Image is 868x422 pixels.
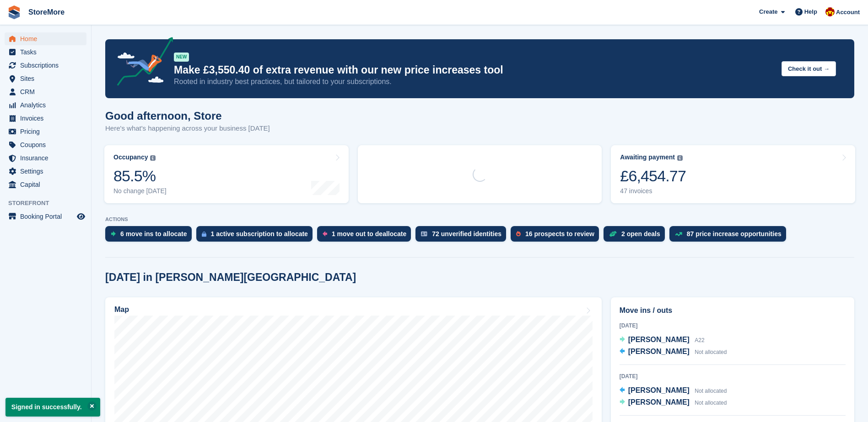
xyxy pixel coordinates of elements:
img: price-adjustments-announcement-icon-8257ccfd72463d97f412b2fc003d46551f7dbcb40ab6d574587a9cd5c0d94... [109,37,173,89]
div: 72 unverified identities [432,230,501,237]
span: Capital [20,178,75,191]
div: NEW [174,53,189,62]
img: move_ins_to_allocate_icon-fdf77a2bb77ea45bf5b3d319d69a93e2d87916cf1d5bf7949dd705db3b84f3ca.svg [111,231,116,237]
img: price_increase_opportunities-93ffe204e8149a01c8c9dc8f82e8f89637d9d84a8eef4429ea346261dce0b2c0.svg [675,232,682,236]
a: StoreMore [25,5,68,20]
div: 87 price increase opportunities [687,230,782,237]
a: 6 move ins to allocate [105,226,196,246]
span: Subscriptions [20,59,75,72]
span: Settings [20,165,75,178]
span: [PERSON_NAME] [628,336,690,343]
a: menu [5,178,86,191]
a: menu [5,99,86,111]
a: menu [5,112,86,125]
p: Make £3,550.40 of extra revenue with our new price increases tool [174,63,774,77]
a: menu [5,72,86,85]
p: ACTIONS [105,216,854,222]
span: Not allocated [695,400,727,406]
img: active_subscription_to_allocate_icon-d502201f5373d7db506a760aba3b589e785aa758c864c3986d89f69b8ff3... [202,231,206,237]
span: Home [20,32,75,45]
a: 2 open deals [604,226,669,246]
span: A22 [695,337,704,343]
div: 6 move ins to allocate [120,230,187,237]
span: [PERSON_NAME] [628,398,690,406]
img: prospect-51fa495bee0391a8d652442698ab0144808aea92771e9ea1ae160a38d050c398.svg [516,231,521,237]
img: move_outs_to_deallocate_icon-f764333ba52eb49d3ac5e1228854f67142a1ed5810a6f6cc68b1a99e826820c5.svg [323,231,327,237]
span: [PERSON_NAME] [628,348,690,355]
a: menu [5,59,86,72]
span: Not allocated [695,388,727,394]
div: [DATE] [620,322,846,330]
span: Not allocated [695,349,727,355]
img: stora-icon-8386f47178a22dfd0bd8f6a31ec36ba5ce8667c1dd55bd0f319d3a0aa187defe.svg [7,5,21,19]
div: No change [DATE] [113,187,167,195]
a: menu [5,165,86,178]
a: 16 prospects to review [511,226,604,246]
div: Awaiting payment [620,153,675,161]
h2: Map [114,306,129,314]
span: [PERSON_NAME] [628,386,690,394]
div: [DATE] [620,372,846,380]
span: Invoices [20,112,75,125]
span: Booking Portal [20,210,75,223]
a: menu [5,46,86,58]
img: Store More Team [825,7,835,16]
p: Signed in successfully. [5,398,100,417]
img: icon-info-grey-7440780725fd019a000dd9b08b2336e03edf1995a4989e88bcd33f0948082b44.svg [150,155,156,161]
img: verify_identity-adf6edd0f0f0b5bbfe63781bf79b02c33cf7c696d77639b501bdc392416b5a36.svg [421,231,427,237]
p: Here's what's happening across your business [DATE] [105,123,270,134]
a: 1 active subscription to allocate [196,226,317,246]
div: 47 invoices [620,187,686,195]
a: menu [5,210,86,223]
a: menu [5,152,86,164]
a: 87 price increase opportunities [669,226,791,246]
span: Insurance [20,152,75,164]
span: Coupons [20,138,75,151]
p: Rooted in industry best practices, but tailored to your subscriptions. [174,77,774,87]
span: CRM [20,85,75,98]
button: Check it out → [782,61,836,76]
a: [PERSON_NAME] A22 [620,334,705,346]
h2: Move ins / outs [620,305,846,316]
a: Preview store [75,211,86,222]
span: Account [836,8,860,17]
div: 85.5% [113,167,167,185]
div: Occupancy [113,153,148,161]
span: Analytics [20,99,75,111]
div: 2 open deals [621,230,660,237]
a: Occupancy 85.5% No change [DATE] [104,145,349,203]
span: Sites [20,72,75,85]
a: menu [5,138,86,151]
span: Tasks [20,46,75,58]
a: [PERSON_NAME] Not allocated [620,385,727,397]
a: [PERSON_NAME] Not allocated [620,346,727,358]
img: deal-1b604bf984904fb50ccaf53a9ad4b4a5d6e5aea283cecdc64d6e3604feb123c2.svg [609,231,617,237]
a: [PERSON_NAME] Not allocated [620,397,727,409]
span: Help [804,7,817,16]
img: icon-info-grey-7440780725fd019a000dd9b08b2336e03edf1995a4989e88bcd33f0948082b44.svg [677,155,683,161]
div: £6,454.77 [620,167,686,185]
div: 1 move out to deallocate [332,230,406,237]
a: menu [5,85,86,98]
a: menu [5,32,86,45]
h2: [DATE] in [PERSON_NAME][GEOGRAPHIC_DATA] [105,271,356,284]
a: 72 unverified identities [415,226,511,246]
a: 1 move out to deallocate [317,226,415,246]
div: 16 prospects to review [525,230,594,237]
span: Create [759,7,777,16]
h1: Good afternoon, Store [105,110,270,122]
a: menu [5,125,86,138]
a: Awaiting payment £6,454.77 47 invoices [611,145,855,203]
span: Storefront [8,199,91,208]
div: 1 active subscription to allocate [211,230,308,237]
span: Pricing [20,125,75,138]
